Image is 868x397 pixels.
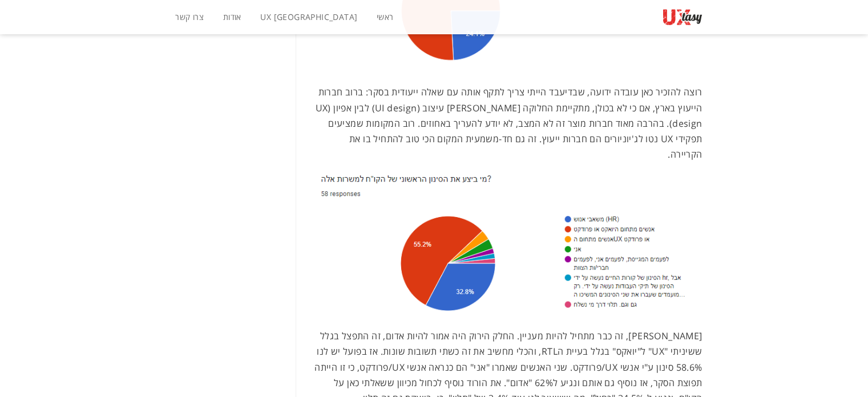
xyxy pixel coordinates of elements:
[663,9,703,26] img: UXtasy
[175,11,204,22] span: צרו קשר
[223,11,241,22] span: אודות
[377,11,394,22] span: ראשי
[315,86,702,161] span: רוצה להזכיר כאן עובדה ידועה, שבדיעבד הייתי צריך לתקף אותה עם שאלה ייעודית בסקר: ברוב חברות הייעוץ...
[260,11,357,22] span: UX [GEOGRAPHIC_DATA]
